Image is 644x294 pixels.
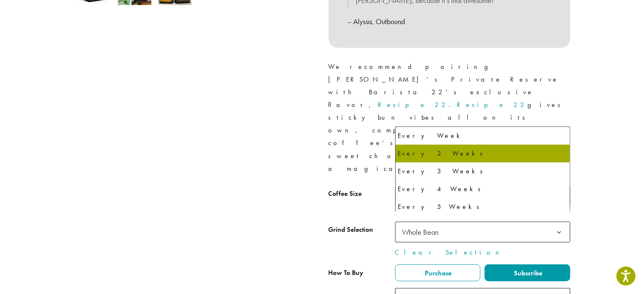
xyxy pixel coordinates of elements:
[402,227,439,237] span: Whole Bean
[329,224,395,236] label: Grind Selection
[396,180,570,198] li: Every 4 Weeks
[513,269,542,278] span: Subscribe
[329,60,570,175] p: We recommend pairing [PERSON_NAME]’s Private Reserve with Barista 22’s exclusive flavor, . gives ...
[396,127,570,145] li: Every Week
[329,268,364,277] span: How To Buy
[399,224,447,240] span: Whole Bean
[457,100,528,109] a: Recipe 22
[348,14,551,29] p: – Alyssa, Outbound
[329,188,395,200] label: Coffee Size
[396,162,570,180] li: Every 3 Weeks
[396,198,570,216] li: Every 5 Weeks
[378,100,449,109] a: Recipe 22
[395,247,570,258] a: Clear Selection
[395,222,570,242] span: Whole Bean
[396,145,570,162] li: Every 2 Weeks
[424,269,452,278] span: Purchase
